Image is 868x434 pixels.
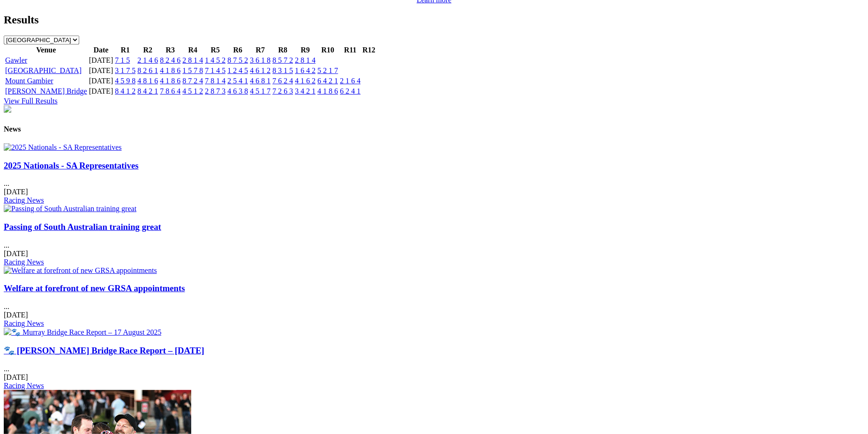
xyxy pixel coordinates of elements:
[4,161,864,205] div: ...
[4,188,28,196] span: [DATE]
[89,76,114,86] td: [DATE]
[317,66,338,74] a: 5 2 1 7
[227,56,248,64] a: 8 7 5 2
[4,14,864,26] h2: Results
[295,66,315,74] a: 1 6 4 2
[4,222,864,266] div: ...
[4,319,44,327] a: Racing News
[227,66,248,74] a: 1 2 4 5
[182,77,203,85] a: 8 7 2 4
[89,45,114,55] th: Date
[5,77,53,85] a: Mount Gambier
[340,87,360,95] a: 6 2 4 1
[89,66,114,75] td: [DATE]
[4,222,161,232] a: Passing of South Australian training great
[4,250,28,257] span: [DATE]
[5,56,27,64] a: Gawler
[115,66,135,74] a: 3 1 7 5
[89,56,114,65] td: [DATE]
[4,373,28,381] span: [DATE]
[205,56,225,64] a: 1 4 5 2
[249,45,271,55] th: R7
[4,283,864,328] div: ...
[4,196,44,204] a: Racing News
[295,77,315,85] a: 4 1 6 2
[205,77,225,85] a: 7 8 1 4
[137,45,158,55] th: R2
[272,77,293,85] a: 7 6 2 4
[250,56,270,64] a: 3 6 1 8
[250,66,270,74] a: 4 6 1 2
[182,87,203,95] a: 4 5 1 2
[272,87,293,95] a: 7 2 6 3
[137,77,158,85] a: 4 8 1 6
[272,66,293,74] a: 8 3 1 5
[4,346,204,355] a: 🐾 [PERSON_NAME] Bridge Race Report – [DATE]
[205,87,225,95] a: 2 8 7 3
[340,77,360,85] a: 2 1 6 4
[114,45,136,55] th: R1
[5,45,88,55] th: Venue
[182,66,203,74] a: 1 5 7 8
[4,97,58,105] a: View Full Results
[4,311,28,319] span: [DATE]
[160,66,180,74] a: 4 1 8 6
[159,45,181,55] th: R3
[317,77,338,85] a: 6 4 2 1
[4,258,44,266] a: Racing News
[160,56,180,64] a: 8 2 4 6
[89,87,114,96] td: [DATE]
[137,56,158,64] a: 2 1 4 6
[115,87,135,95] a: 8 4 1 2
[4,205,136,213] img: Passing of South Australian training great
[115,56,130,64] a: 7 1 5
[295,87,315,95] a: 3 4 2 1
[4,143,122,152] img: 2025 Nationals - SA Representatives
[5,87,87,95] a: [PERSON_NAME] Bridge
[4,125,864,133] h4: News
[205,66,225,74] a: 7 1 4 5
[227,77,248,85] a: 2 5 4 1
[295,56,315,64] a: 2 8 1 4
[182,45,203,55] th: R4
[4,382,44,390] a: Racing News
[4,105,11,113] img: chasers_homepage.jpg
[160,87,180,95] a: 7 8 6 4
[250,87,270,95] a: 4 5 1 7
[115,77,135,85] a: 4 5 9 8
[317,87,338,95] a: 4 1 8 6
[137,66,158,74] a: 8 2 6 1
[4,346,864,390] div: ...
[4,283,185,293] a: Welfare at forefront of new GRSA appointments
[227,45,248,55] th: R6
[362,45,376,55] th: R12
[137,87,158,95] a: 8 4 2 1
[182,56,203,64] a: 2 8 1 4
[272,45,293,55] th: R8
[272,56,293,64] a: 8 5 7 2
[339,45,361,55] th: R11
[317,45,338,55] th: R10
[5,66,82,74] a: [GEOGRAPHIC_DATA]
[4,161,138,170] a: 2025 Nationals - SA Representatives
[294,45,316,55] th: R9
[204,45,226,55] th: R5
[227,87,248,95] a: 4 6 3 8
[250,77,270,85] a: 4 6 8 1
[4,266,157,275] img: Welfare at forefront of new GRSA appointments
[160,77,180,85] a: 4 1 8 6
[4,328,161,337] img: 🐾 Murray Bridge Race Report – 17 August 2025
